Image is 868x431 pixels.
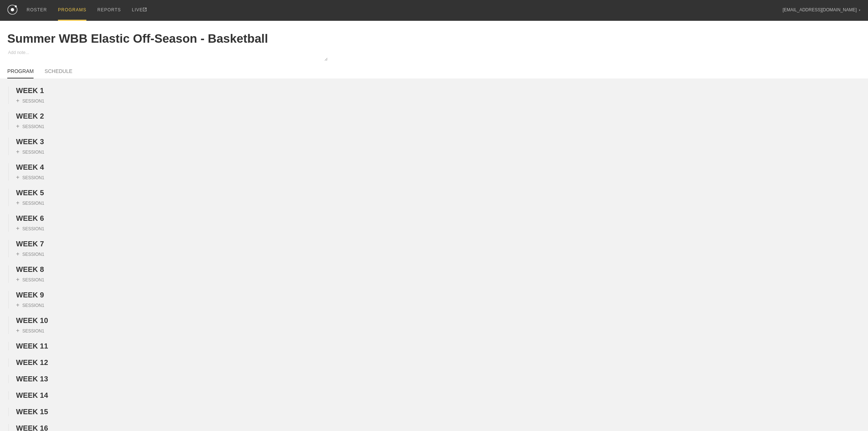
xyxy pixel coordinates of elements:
[16,342,48,350] span: WEEK 11
[16,327,19,334] span: +
[16,251,44,257] div: SESSION 1
[16,214,44,222] span: WEEK 6
[16,276,19,282] span: +
[16,97,44,104] div: SESSION 1
[16,358,48,366] span: WEEK 12
[16,408,48,416] span: WEEK 15
[16,97,19,104] span: +
[16,240,44,248] span: WEEK 7
[16,149,44,155] div: SESSION 1
[7,5,17,15] img: logo
[7,68,34,78] a: PROGRAM
[859,8,861,12] div: ▼
[16,327,44,334] div: SESSION 1
[16,316,48,324] span: WEEK 10
[16,302,44,308] div: SESSION 1
[16,123,19,129] span: +
[16,375,48,383] span: WEEK 13
[16,86,44,95] span: WEEK 1
[16,265,44,273] span: WEEK 8
[44,68,72,78] a: SCHEDULE
[16,163,44,171] span: WEEK 4
[16,123,44,130] div: SESSION 1
[16,174,19,180] span: +
[16,149,19,155] span: +
[16,302,19,308] span: +
[16,276,44,283] div: SESSION 1
[16,174,44,181] div: SESSION 1
[16,200,19,206] span: +
[832,396,868,431] iframe: Chat Widget
[16,200,44,206] div: SESSION 1
[16,291,44,299] span: WEEK 9
[16,391,48,399] span: WEEK 14
[16,112,44,120] span: WEEK 2
[16,225,44,232] div: SESSION 1
[16,251,19,257] span: +
[16,225,19,231] span: +
[16,189,44,197] span: WEEK 5
[16,138,44,146] span: WEEK 3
